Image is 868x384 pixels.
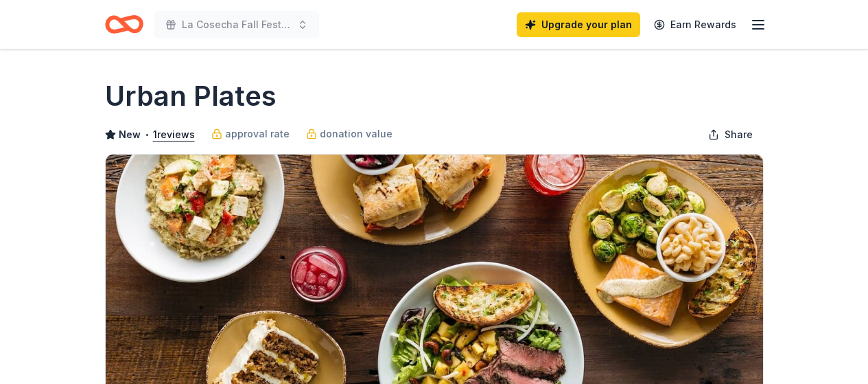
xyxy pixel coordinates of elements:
a: Upgrade your plan [517,12,640,37]
span: New [119,126,141,143]
span: La Cosecha Fall Festival [182,16,292,33]
h1: Urban Plates [105,77,277,115]
button: La Cosecha Fall Festival [154,11,319,38]
a: Earn Rewards [646,12,744,37]
a: Home [105,8,143,41]
a: donation value [306,126,392,142]
span: approval rate [225,126,290,142]
button: 1reviews [153,126,195,143]
span: • [144,129,149,140]
button: Share [697,121,764,148]
span: Share [725,126,753,143]
span: donation value [320,126,392,142]
a: approval rate [211,126,290,142]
